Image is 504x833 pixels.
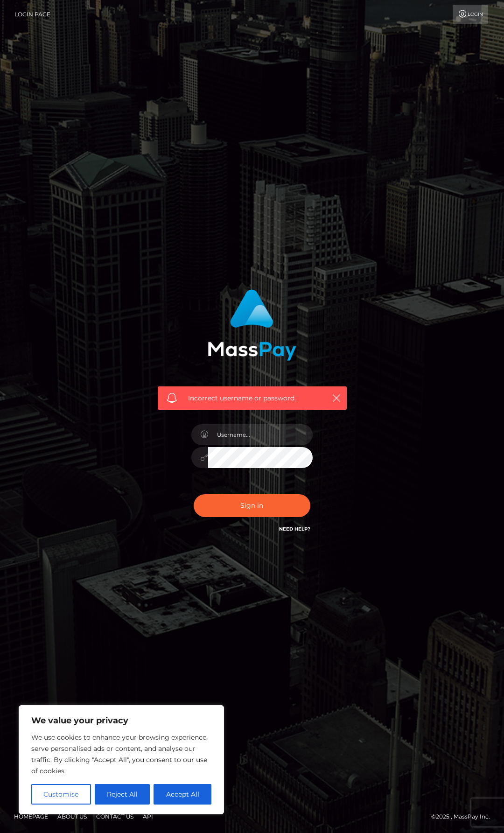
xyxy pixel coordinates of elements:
img: MassPay Login [208,289,296,361]
button: Accept All [154,784,211,805]
p: We value your privacy [31,715,211,726]
button: Sign in [194,494,310,517]
a: Homepage [10,809,52,824]
p: We use cookies to enhance your browsing experience, serve personalised ads or content, and analys... [31,732,211,777]
button: Reject All [95,784,150,805]
input: Username... [208,424,313,445]
a: Contact Us [92,809,137,824]
a: Login Page [14,5,50,24]
a: Need Help? [279,526,310,532]
div: © 2025 , MassPay Inc. [431,812,497,822]
div: We value your privacy [19,705,224,814]
span: Incorrect username or password. [188,393,321,403]
a: Login [453,5,488,24]
button: Customise [31,784,91,805]
a: About Us [54,809,91,824]
a: API [139,809,157,824]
